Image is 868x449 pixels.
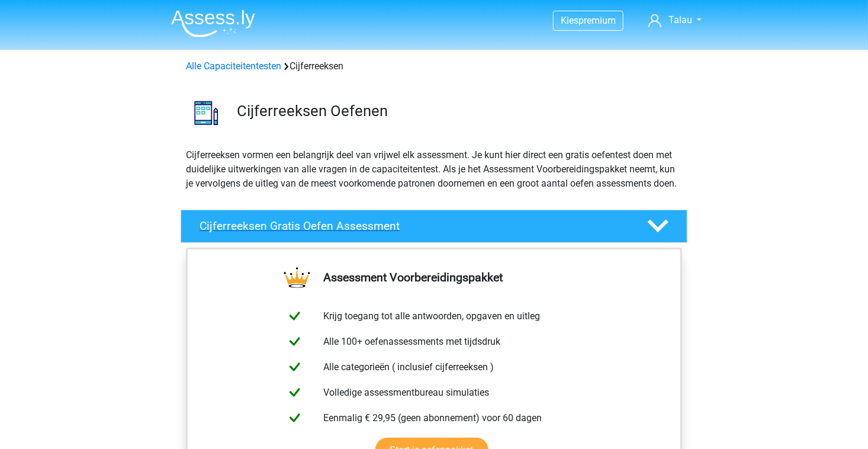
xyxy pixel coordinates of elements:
h3: Cijferreeksen Oefenen [237,102,678,120]
a: Talau [644,13,706,27]
span: Kies [561,15,578,26]
span: premium [578,15,616,26]
p: Cijferreeksen vormen een belangrijk deel van vrijwel elk assessment. Je kunt hier direct een grat... [186,148,682,191]
a: Alle Capaciteitentesten [186,60,281,72]
h4: Cijferreeksen Gratis Oefen Assessment [200,219,628,233]
a: Cijferreeksen Gratis Oefen Assessment [176,210,692,243]
img: Assessly [171,9,255,37]
span: Talau [668,14,692,25]
div: Cijferreeksen [181,59,687,73]
a: Kiespremium [554,12,623,28]
img: cijferreeksen [181,88,232,138]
